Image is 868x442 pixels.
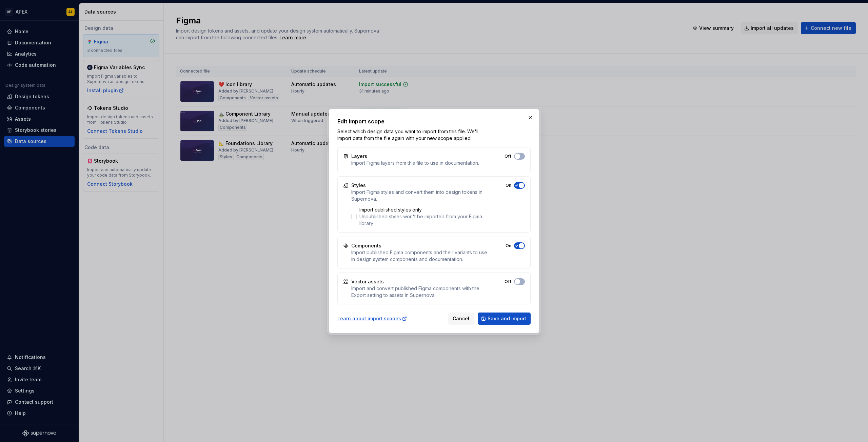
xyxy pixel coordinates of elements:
div: Vector assets [351,278,384,285]
div: Styles [351,182,366,189]
div: Import Figma layers from this file to use in documentation. [351,160,479,166]
div: Import published Figma components and their variants to use in design system components and docum... [351,249,488,263]
label: On [506,183,511,188]
button: Cancel [448,313,474,325]
a: Learn about import scopes [337,315,407,322]
label: Off [505,154,511,159]
span: Save and import [488,315,526,322]
div: Unpublished styles won't be imported from your Figma library [359,213,488,227]
span: Cancel [453,315,469,322]
label: Off [505,279,511,284]
h2: Edit import scope [337,117,531,125]
div: Components [351,242,381,249]
div: Layers [351,153,367,160]
p: Select which design data you want to import from this file. We'll import data from the file again... [337,128,485,142]
div: Import Figma styles and convert them into design tokens in Supernova. [351,189,488,202]
button: Save and import [478,313,531,325]
label: On [506,243,511,248]
div: Import published styles only [359,206,488,213]
div: Import and convert published Figma components with the Export setting to assets in Supernova. [351,285,487,299]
